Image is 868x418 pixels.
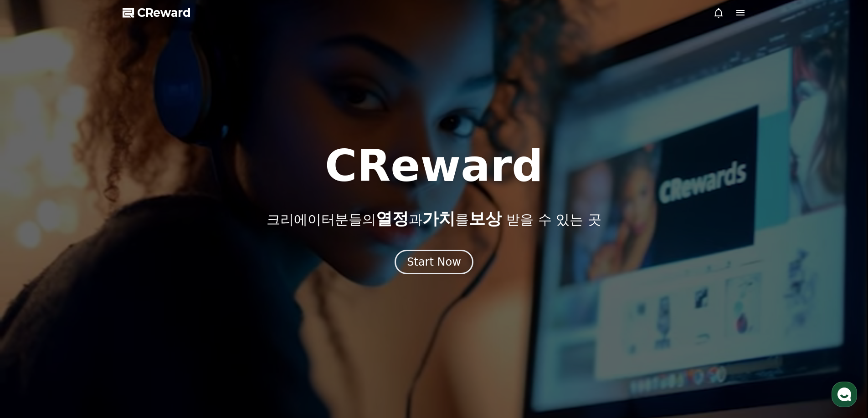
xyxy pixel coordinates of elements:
span: CReward [137,5,191,20]
a: Start Now [395,259,473,267]
a: 홈 [3,288,60,311]
h1: CReward [325,144,543,188]
a: 대화 [60,288,118,311]
span: 가치 [422,209,455,228]
button: Start Now [395,250,473,274]
span: 홈 [29,302,34,309]
a: 설정 [118,288,175,311]
span: 열정 [376,209,409,228]
span: 보상 [469,209,502,228]
a: CReward [123,5,191,20]
span: 설정 [141,302,152,309]
p: 크리에이터분들의 과 를 받을 수 있는 곳 [267,210,601,228]
div: Start Now [407,255,461,269]
span: 대화 [83,302,94,310]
